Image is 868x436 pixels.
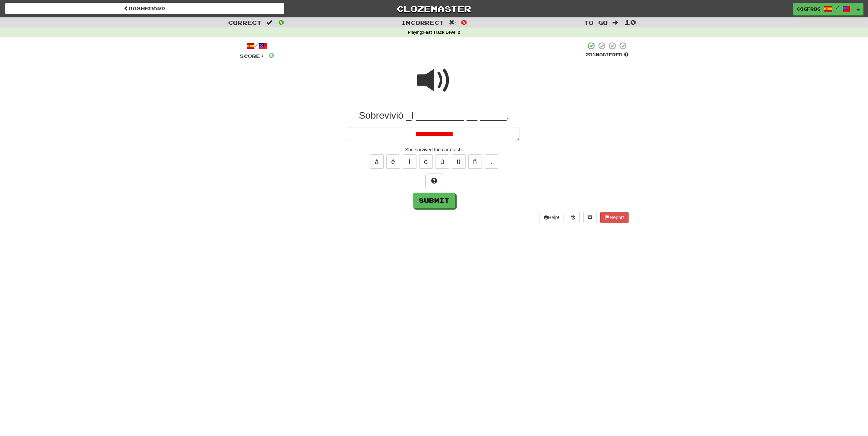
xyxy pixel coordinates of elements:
button: á [370,154,384,169]
button: é [386,154,400,169]
div: Mastered [586,52,629,58]
span: To go [584,19,608,26]
span: 0 [461,18,467,26]
span: 25 % [586,52,596,57]
button: ü [452,154,466,169]
a: Dashboard [5,3,284,14]
div: Sobrevivió _l _________ __ _____. [240,109,629,122]
button: í [403,154,416,169]
button: Help! [540,212,564,223]
span: 0 [268,51,274,59]
span: 0 [278,18,284,26]
button: Round history (alt+y) [567,212,580,223]
span: : [449,20,456,26]
span: cogfrog [797,6,821,12]
span: : [266,20,274,26]
div: She survived the car crash. [240,146,629,153]
button: Report [600,212,628,223]
div: / [240,42,274,50]
button: Submit [413,193,455,208]
a: cogfrog / [793,3,854,15]
button: ñ [468,154,482,169]
span: Incorrect [401,19,444,26]
button: . [485,154,498,169]
span: / [836,5,839,10]
a: Clozemaster [294,3,573,15]
span: : [613,20,620,26]
span: Score: [240,53,264,59]
strong: Fast Track Level 2 [423,30,460,35]
span: Correct [228,19,262,26]
span: 10 [624,18,636,26]
button: ó [419,154,433,169]
button: Hint! [425,174,443,189]
button: ú [436,154,449,169]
